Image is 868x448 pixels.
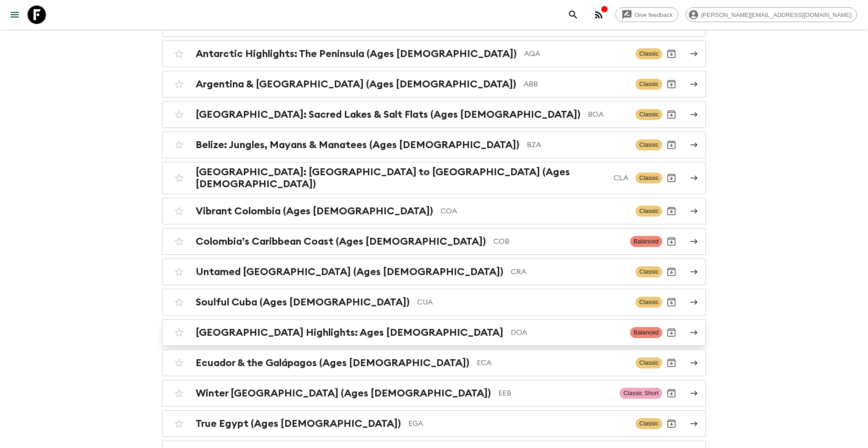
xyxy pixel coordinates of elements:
p: EGA [408,418,628,429]
h2: Soulful Cuba (Ages [DEMOGRAPHIC_DATA]) [196,296,410,308]
p: CUA [417,297,628,308]
button: Archive [662,202,681,220]
h2: [GEOGRAPHIC_DATA] Highlights: Ages [DEMOGRAPHIC_DATA] [196,327,503,339]
a: Soulful Cuba (Ages [DEMOGRAPHIC_DATA])CUAClassicArchive [162,289,706,316]
a: Belize: Jungles, Mayans & Manatees (Ages [DEMOGRAPHIC_DATA])BZAClassicArchive [162,132,706,158]
button: Archive [662,323,681,342]
span: Classic [636,48,662,59]
h2: Antarctic Highlights: The Peninsula (Ages [DEMOGRAPHIC_DATA]) [196,48,517,60]
span: Classic [636,266,662,277]
p: BZA [527,139,628,150]
span: Balanced [630,236,662,247]
button: Archive [662,45,681,63]
p: ABB [524,79,628,90]
button: Archive [662,105,681,124]
span: Classic [636,418,662,429]
button: Archive [662,232,681,251]
p: ECA [477,357,628,368]
h2: Winter [GEOGRAPHIC_DATA] (Ages [DEMOGRAPHIC_DATA]) [196,387,491,399]
span: Classic [636,109,662,120]
span: Classic Short [620,388,662,399]
button: Archive [662,384,681,402]
button: Archive [662,75,681,93]
a: Untamed [GEOGRAPHIC_DATA] (Ages [DEMOGRAPHIC_DATA])CRAClassicArchive [162,258,706,285]
a: Argentina & [GEOGRAPHIC_DATA] (Ages [DEMOGRAPHIC_DATA])ABBClassicArchive [162,71,706,98]
div: [PERSON_NAME][EMAIL_ADDRESS][DOMAIN_NAME] [686,7,857,22]
a: [GEOGRAPHIC_DATA]: Sacred Lakes & Salt Flats (Ages [DEMOGRAPHIC_DATA])BOAClassicArchive [162,101,706,128]
h2: [GEOGRAPHIC_DATA]: Sacred Lakes & Salt Flats (Ages [DEMOGRAPHIC_DATA]) [196,109,581,121]
button: Archive [662,169,681,187]
h2: [GEOGRAPHIC_DATA]: [GEOGRAPHIC_DATA] to [GEOGRAPHIC_DATA] (Ages [DEMOGRAPHIC_DATA]) [196,166,606,190]
span: Balanced [630,327,662,338]
h2: Argentina & [GEOGRAPHIC_DATA] (Ages [DEMOGRAPHIC_DATA]) [196,78,516,90]
a: Ecuador & the Galápagos (Ages [DEMOGRAPHIC_DATA])ECAClassicArchive [162,350,706,376]
span: Classic [636,357,662,368]
p: EEB [498,388,612,399]
h2: Ecuador & the Galápagos (Ages [DEMOGRAPHIC_DATA]) [196,357,469,369]
button: menu [6,6,24,24]
a: True Egypt (Ages [DEMOGRAPHIC_DATA])EGAClassicArchive [162,410,706,437]
p: CRA [511,266,628,277]
span: Classic [636,79,662,90]
button: Archive [662,136,681,154]
a: Antarctic Highlights: The Peninsula (Ages [DEMOGRAPHIC_DATA])AQAClassicArchive [162,40,706,67]
span: Classic [636,297,662,308]
h2: Untamed [GEOGRAPHIC_DATA] (Ages [DEMOGRAPHIC_DATA]) [196,266,503,278]
h2: Vibrant Colombia (Ages [DEMOGRAPHIC_DATA]) [196,205,433,217]
p: CLA [614,172,628,184]
button: Archive [662,354,681,372]
h2: Belize: Jungles, Mayans & Manatees (Ages [DEMOGRAPHIC_DATA]) [196,139,519,151]
a: Give feedback [615,7,678,22]
a: [GEOGRAPHIC_DATA] Highlights: Ages [DEMOGRAPHIC_DATA]DOABalancedArchive [162,319,706,346]
p: DOA [511,327,623,338]
button: Archive [662,293,681,311]
span: Give feedback [630,11,678,18]
a: [GEOGRAPHIC_DATA]: [GEOGRAPHIC_DATA] to [GEOGRAPHIC_DATA] (Ages [DEMOGRAPHIC_DATA])CLAClassicArchive [162,162,706,194]
button: Archive [662,414,681,433]
span: Classic [636,139,662,150]
span: Classic [636,206,662,217]
h2: Colombia’s Caribbean Coast (Ages [DEMOGRAPHIC_DATA]) [196,235,486,247]
p: COA [440,206,628,217]
h2: True Egypt (Ages [DEMOGRAPHIC_DATA]) [196,418,401,430]
p: COB [493,236,623,247]
a: Colombia’s Caribbean Coast (Ages [DEMOGRAPHIC_DATA])COBBalancedArchive [162,228,706,255]
span: [PERSON_NAME][EMAIL_ADDRESS][DOMAIN_NAME] [696,11,857,18]
a: Vibrant Colombia (Ages [DEMOGRAPHIC_DATA])COAClassicArchive [162,198,706,224]
p: BOA [588,109,628,120]
button: Archive [662,263,681,281]
button: search adventures [564,6,582,24]
p: AQA [524,48,628,59]
span: Classic [636,172,662,184]
a: Winter [GEOGRAPHIC_DATA] (Ages [DEMOGRAPHIC_DATA])EEBClassic ShortArchive [162,380,706,407]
